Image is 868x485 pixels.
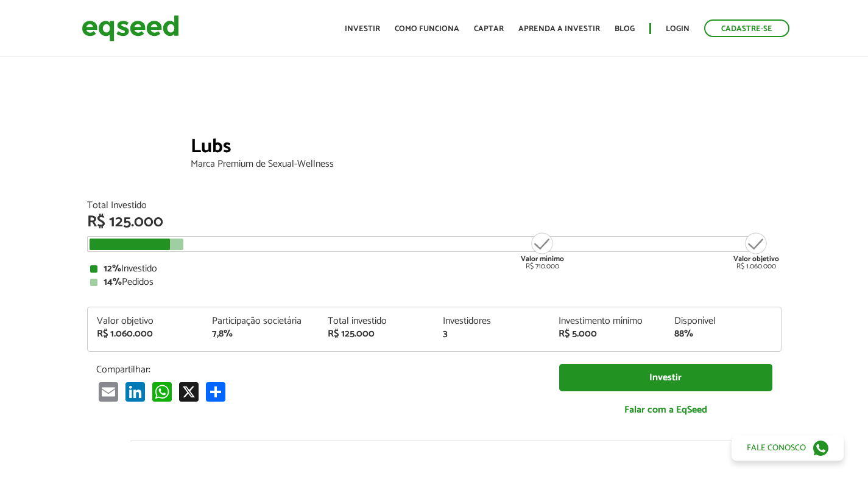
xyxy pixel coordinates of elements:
div: Disponível [674,316,772,326]
div: Total investido [328,316,425,326]
div: Marca Premium de Sexual-Wellness [191,159,782,169]
div: 7,8% [212,329,309,339]
a: Falar com a EqSeed [559,397,772,422]
div: Lubs [191,137,782,159]
a: Captar [474,25,504,33]
a: Investir [559,364,772,391]
a: Cadastre-se [704,19,789,37]
div: R$ 125.000 [87,214,782,230]
a: Investir [345,25,380,33]
img: EqSeed [82,12,179,44]
strong: 14% [104,274,122,290]
div: R$ 125.000 [328,329,425,339]
a: Compartilhar [203,382,228,402]
a: Email [96,382,121,402]
div: Total Investido [87,201,782,211]
strong: 12% [104,260,121,277]
div: Valor objetivo [97,316,194,326]
div: 88% [674,329,772,339]
div: Investidores [443,316,540,326]
a: WhatsApp [150,382,174,402]
a: Como funciona [395,25,459,33]
div: Investimento mínimo [559,316,656,326]
a: X [177,382,201,402]
div: R$ 5.000 [559,329,656,339]
a: Fale conosco [732,435,844,461]
p: Compartilhar: [96,364,541,375]
strong: Valor mínimo [521,253,564,265]
a: Login [666,25,690,33]
div: Participação societária [212,316,309,326]
strong: Valor objetivo [733,253,779,265]
div: R$ 1.060.000 [97,329,194,339]
a: Aprenda a investir [518,25,600,33]
div: 3 [443,329,540,339]
div: R$ 710.000 [520,231,565,270]
div: Investido [90,264,778,274]
a: LinkedIn [123,382,147,402]
div: R$ 1.060.000 [733,231,779,270]
a: Blog [615,25,635,33]
div: Pedidos [90,277,778,287]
